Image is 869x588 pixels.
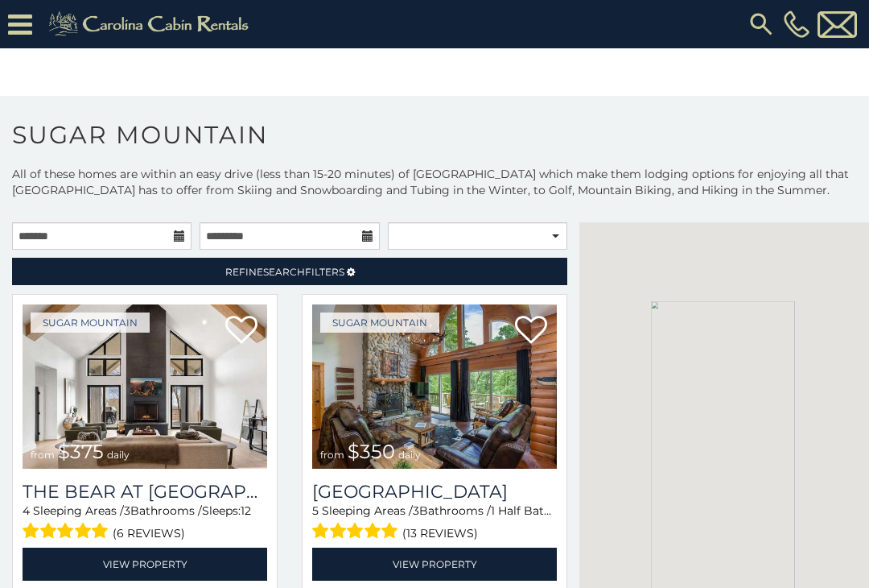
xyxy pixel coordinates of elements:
span: 5 [312,503,319,518]
div: Sleeping Areas / Bathrooms / Sleeps: [23,503,267,544]
img: Khaki-logo.png [40,8,262,40]
span: 12 [241,503,251,518]
span: daily [398,449,421,461]
img: 1714398141_thumbnail.jpeg [312,304,557,469]
span: daily [107,449,130,461]
a: Add to favorites [225,314,257,348]
a: from $375 daily [23,304,267,469]
div: Sleeping Areas / Bathrooms / Sleeps: [312,503,557,544]
span: (6 reviews) [113,523,185,544]
a: from $350 daily [312,304,557,469]
span: Refine Filters [225,266,344,278]
span: 1 Half Baths / [491,503,564,518]
a: View Property [23,548,267,581]
a: [PHONE_NUMBER] [780,10,813,38]
a: Add to favorites [515,314,547,348]
h3: The Bear At Sugar Mountain [23,481,267,503]
a: [GEOGRAPHIC_DATA] [312,481,557,503]
span: from [320,449,344,461]
span: $350 [348,440,395,463]
span: 3 [413,503,419,518]
h3: Grouse Moor Lodge [312,481,557,503]
img: 1714387646_thumbnail.jpeg [23,304,267,469]
a: Sugar Mountain [320,313,439,333]
span: 4 [23,503,30,518]
a: The Bear At [GEOGRAPHIC_DATA] [23,481,267,503]
span: Search [263,266,305,278]
img: search-regular.svg [747,10,776,39]
span: (13 reviews) [402,523,478,544]
a: View Property [312,548,557,581]
span: 3 [124,503,130,518]
a: Sugar Mountain [31,313,150,333]
span: from [31,449,55,461]
a: RefineSearchFilters [12,258,567,285]
span: $375 [58,440,104,463]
